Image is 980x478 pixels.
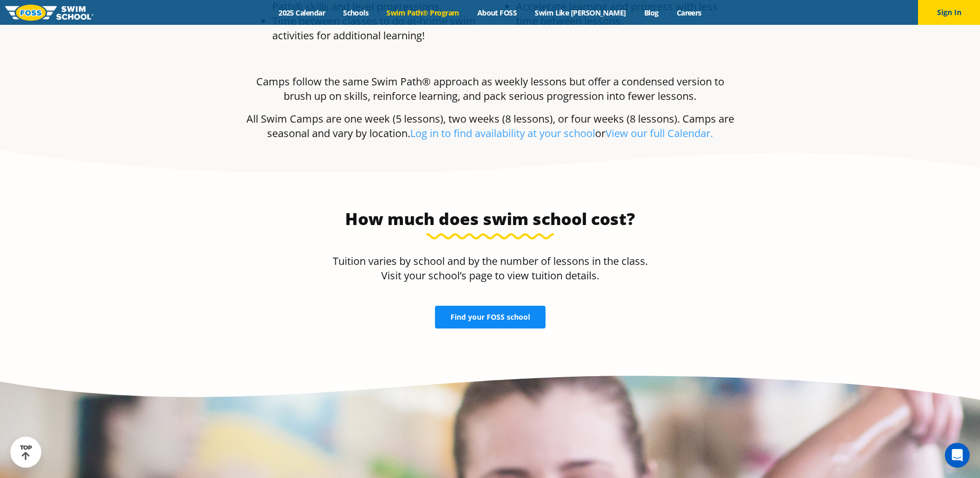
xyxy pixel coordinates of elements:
[945,443,970,468] div: Open Intercom Messenger
[270,8,334,18] a: 2025 Calendar
[5,5,94,21] img: FOSS Swim School Logo
[468,8,526,18] a: About FOSS
[410,126,595,140] a: Log in to find availability at your school
[334,8,378,18] a: Schools
[667,8,710,18] a: Careers
[378,8,468,18] a: Swim Path® Program
[246,112,734,141] p: All Swim Camps are one week (5 lessons), two weeks (8 lessons), or four weeks (8 lessons). Camps ...
[326,208,654,229] h3: How much does swim school cost?
[635,8,667,18] a: Blog
[272,14,485,43] li: Time between classes to do at-home swim activities for additional learning!
[20,444,32,460] div: TOP
[526,8,635,18] a: Swim Like [PERSON_NAME]
[326,254,654,283] p: Tuition varies by school and by the number of lessons in the class. Visit your school’s page to v...
[605,126,713,140] a: View our full Calendar.
[435,306,546,328] a: Find your FOSS school
[246,74,734,103] p: Camps follow the same Swim Path® approach as weekly lessons but offer a condensed version to brus...
[450,313,530,321] span: Find your FOSS school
